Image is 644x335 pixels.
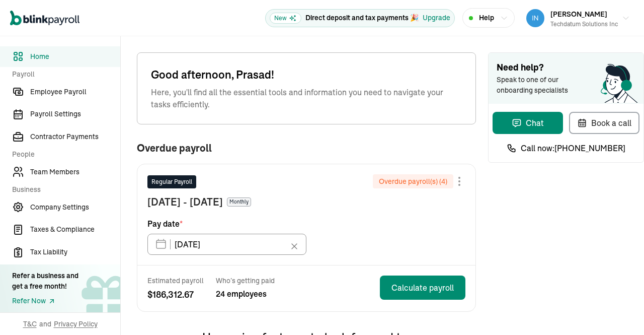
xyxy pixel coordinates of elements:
span: Company Settings [30,202,120,213]
span: Taxes & Compliance [30,224,120,235]
input: XX/XX/XX [147,234,306,255]
button: Help [462,8,515,28]
span: Who’s getting paid [216,276,275,286]
button: Chat [493,112,563,134]
span: 24 employees [216,288,275,300]
button: Book a call [569,112,639,134]
a: Refer Now [12,296,78,306]
span: Monthly [227,197,251,207]
span: Speak to one of our onboarding specialists [497,75,582,96]
span: Here, you'll find all the essential tools and information you need to navigate your tasks efficie... [151,86,462,110]
span: Call now: [PHONE_NUMBER] [521,142,625,154]
span: Tax Liability [30,247,120,257]
button: [PERSON_NAME]Techdatum Solutions Inc [522,6,634,31]
button: Calculate payroll [380,276,465,300]
span: [DATE] - [DATE] [147,194,223,210]
span: Business [12,184,114,195]
span: Payroll [12,69,114,80]
span: Overdue payroll(s) ( 4 ) [379,176,447,186]
span: Team Members [30,167,120,177]
div: Book a call [577,117,631,129]
span: New [270,13,301,24]
span: T&C [23,319,37,329]
span: Good afternoon, Prasad! [151,66,462,83]
span: Home [30,51,120,62]
span: Employee Payroll [30,87,120,97]
button: Upgrade [423,13,450,23]
span: Overdue payroll [137,143,212,154]
nav: Global [10,4,79,33]
span: Contractor Payments [30,131,120,142]
span: Pay date [147,218,183,230]
iframe: Chat Widget [594,287,644,335]
span: Privacy Policy [54,319,98,329]
span: $ 186,312.67 [147,288,204,301]
div: Refer a business and get a free month! [12,271,78,292]
span: Payroll Settings [30,109,120,119]
span: Estimated payroll [147,276,204,286]
p: Direct deposit and tax payments 🎉 [305,13,419,23]
span: Need help? [497,61,635,75]
span: Help [479,13,494,23]
div: Chat [512,117,544,129]
div: Techdatum Solutions Inc [550,20,618,29]
span: People [12,149,114,160]
span: [PERSON_NAME] [550,10,607,19]
span: Regular Payroll [151,177,192,186]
